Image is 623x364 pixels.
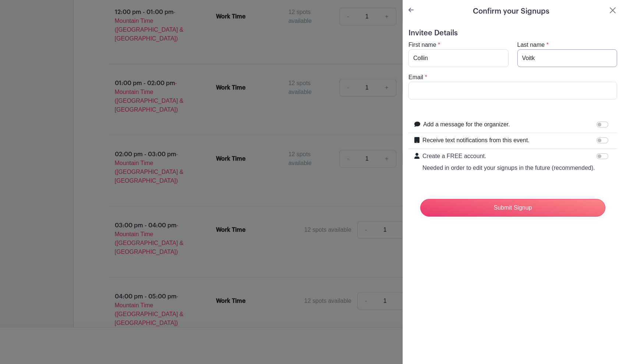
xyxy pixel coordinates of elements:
[423,120,510,129] label: Add a message for the organizer.
[608,6,617,15] button: Close
[408,29,617,38] h5: Invitee Details
[422,136,530,145] label: Receive text notifications from this event.
[408,41,436,49] label: First name
[517,41,545,49] label: Last name
[422,152,595,161] p: Create a FREE account.
[408,73,423,82] label: Email
[473,6,549,17] h5: Confirm your Signups
[420,199,605,217] input: Submit Signup
[422,164,595,172] p: Needed in order to edit your signups in the future (recommended).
